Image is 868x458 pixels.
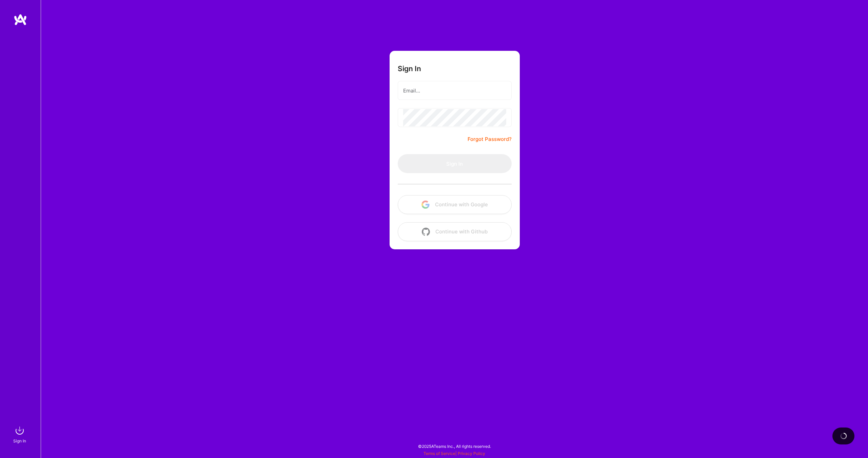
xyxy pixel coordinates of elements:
[13,424,26,437] img: sign in
[41,438,868,455] div: © 2025 ATeams Inc., All rights reserved.
[458,451,485,456] a: Privacy Policy
[421,201,430,209] img: icon
[398,195,512,214] button: Continue with Google
[14,424,26,444] a: sign inSign In
[13,437,26,444] div: Sign In
[14,14,27,26] img: logo
[423,451,485,456] span: |
[403,82,506,99] input: Email...
[398,222,512,241] button: Continue with Github
[423,451,455,456] a: Terms of Service
[468,135,512,143] a: Forgot Password?
[398,64,421,73] h3: Sign In
[398,154,512,173] button: Sign In
[839,432,848,440] img: loading
[422,228,430,236] img: icon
